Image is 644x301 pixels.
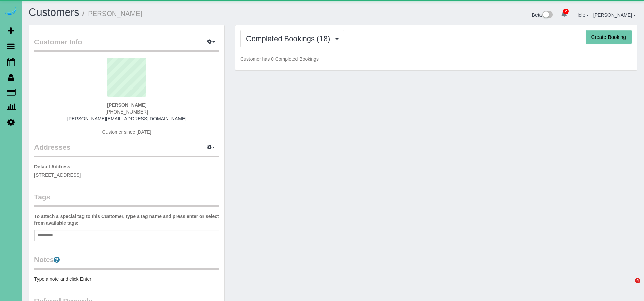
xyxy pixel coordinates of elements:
[532,12,553,18] a: Beta
[586,30,632,44] button: Create Booking
[67,116,186,121] a: [PERSON_NAME][EMAIL_ADDRESS][DOMAIN_NAME]
[4,7,18,16] img: Automaid Logo
[34,255,219,270] legend: Notes
[557,7,571,22] a: 2
[635,278,640,283] span: 4
[542,11,553,20] img: New interface
[563,9,569,14] span: 2
[82,10,142,17] small: / [PERSON_NAME]
[34,276,219,282] pre: Type a note and click Enter
[29,6,79,18] a: Customers
[105,109,148,115] span: [PHONE_NUMBER]
[107,102,146,108] strong: [PERSON_NAME]
[240,56,632,62] p: Customer has 0 Completed Bookings
[34,172,81,178] span: [STREET_ADDRESS]
[240,30,344,47] button: Completed Bookings (18)
[593,12,636,18] a: [PERSON_NAME]
[34,163,72,170] label: Default Address:
[34,213,219,226] label: To attach a special tag to this Customer, type a tag name and press enter or select from availabl...
[34,192,219,207] legend: Tags
[575,12,589,18] a: Help
[34,37,219,52] legend: Customer Info
[246,34,333,43] span: Completed Bookings (18)
[621,278,637,294] iframe: Intercom live chat
[102,129,151,135] span: Customer since [DATE]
